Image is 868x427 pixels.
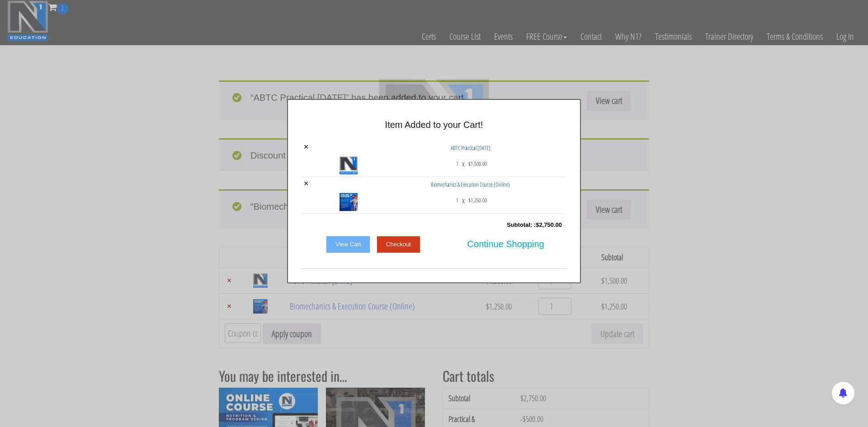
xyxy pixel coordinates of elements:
span: $ [468,196,471,204]
span: $ [536,221,539,228]
span: 1 [456,193,458,207]
bdi: 2,750.00 [536,221,562,228]
bdi: 1,500.00 [468,160,487,168]
a: Checkout [377,236,420,253]
bdi: 1,250.00 [468,196,487,204]
a: ABTC Practical [DATE] [451,144,491,152]
p: x [462,193,465,207]
p: x [462,156,465,171]
img: ABTC Practical Jan 2026 [340,156,358,174]
span: 1 [456,156,458,171]
a: View Cart [326,236,370,253]
span: Continue Shopping [467,235,544,253]
span: $ [468,160,471,168]
a: Biomechanics & Execution Course (Online) [431,180,510,188]
img: Biomechanics & Execution Course (Online) [340,193,358,211]
span: Item Added to your Cart! [385,120,483,130]
a: × [304,179,309,188]
a: × [304,143,309,151]
div: Subtotal: : [302,216,566,234]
